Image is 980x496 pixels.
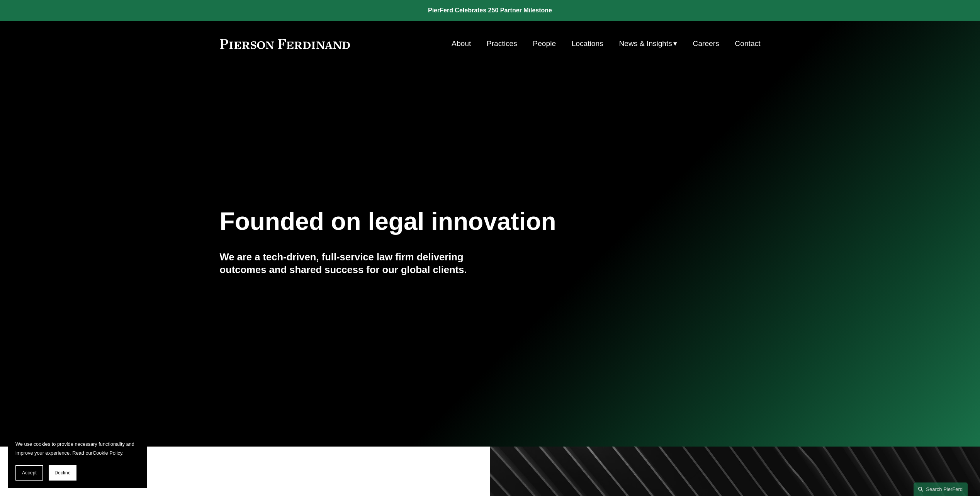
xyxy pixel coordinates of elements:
[15,465,43,481] button: Accept
[452,36,471,51] a: About
[15,440,139,457] p: We use cookies to provide necessary functionality and improve your experience. Read our .
[54,470,71,476] span: Decline
[619,36,677,51] a: folder dropdown
[93,450,122,456] a: Cookie Policy
[619,37,672,51] span: News & Insights
[49,465,76,481] button: Decline
[220,251,490,276] h4: We are a tech-driven, full-service law firm delivering outcomes and shared success for our global...
[572,36,603,51] a: Locations
[914,482,968,496] a: Search this site
[693,36,719,51] a: Careers
[533,36,556,51] a: People
[22,470,37,476] span: Accept
[487,36,517,51] a: Practices
[735,36,760,51] a: Contact
[8,432,147,488] section: Cookie banner
[220,207,671,236] h1: Founded on legal innovation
